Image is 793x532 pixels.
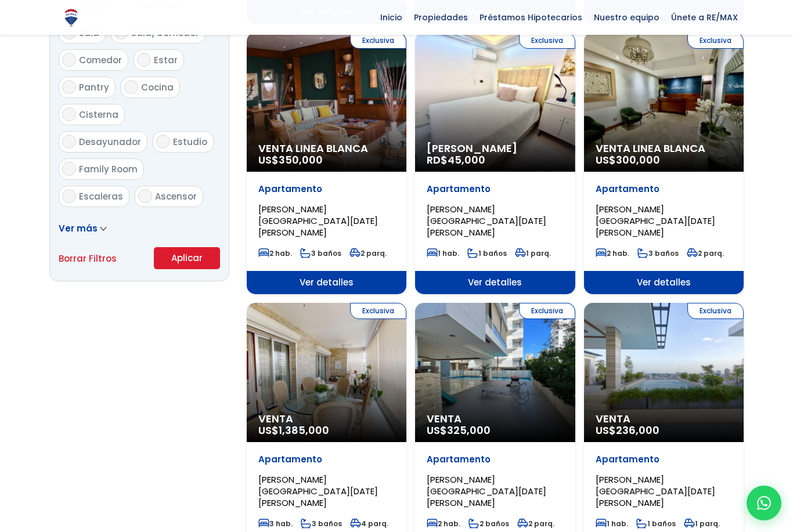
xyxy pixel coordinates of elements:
span: 325,000 [447,423,491,437]
input: Desayunador [62,135,76,149]
span: Exclusiva [687,32,744,49]
span: Exclusiva [519,32,575,49]
span: Ver detalles [584,271,744,294]
span: Nuestro equipo [588,9,665,26]
span: Family Room [79,163,138,175]
span: Venta Linea Blanca [258,143,395,154]
span: 1 parq. [684,519,720,529]
span: US$ [258,423,329,437]
span: Ver detalles [415,271,575,294]
input: Cocina [124,80,138,94]
span: 1 hab. [596,519,628,529]
span: 2 hab. [596,248,629,258]
span: US$ [596,153,660,167]
span: 1 hab. [427,248,459,258]
span: 3 baños [300,248,341,258]
input: Estudio [156,135,170,149]
button: Aplicar [154,247,220,269]
a: Exclusiva [PERSON_NAME] RD$45,000 Apartamento [PERSON_NAME][GEOGRAPHIC_DATA][DATE][PERSON_NAME] 1... [415,32,575,294]
a: Exclusiva Venta Linea Blanca US$300,000 Apartamento [PERSON_NAME][GEOGRAPHIC_DATA][DATE][PERSON_N... [584,32,744,294]
span: Desayunador [79,136,141,148]
span: Estudio [173,136,207,148]
span: Préstamos Hipotecarios [474,9,588,26]
span: Venta Linea Blanca [596,143,732,154]
span: Cocina [141,81,174,93]
input: Family Room [62,162,76,176]
span: 2 baños [468,519,509,529]
span: US$ [427,423,491,437]
a: Borrar Filtros [59,251,117,266]
span: Exclusiva [350,303,406,319]
span: Exclusiva [519,303,575,319]
span: 4 parq. [350,519,388,529]
span: 3 hab. [258,519,293,529]
span: 2 parq. [517,519,554,529]
span: 1 parq. [515,248,551,258]
a: Exclusiva Venta Linea Blanca US$350,000 Apartamento [PERSON_NAME][GEOGRAPHIC_DATA][DATE][PERSON_N... [247,32,406,294]
input: Escaleras [62,189,76,203]
span: 300,000 [616,153,660,167]
span: Estar [154,54,178,66]
span: 3 baños [301,519,342,529]
span: 3 baños [637,248,679,258]
input: Estar [137,53,151,67]
span: US$ [596,423,659,437]
span: Cisterna [79,108,118,121]
span: Propiedades [408,9,474,26]
span: 1 baños [636,519,676,529]
span: Venta [596,413,732,425]
input: Comedor [62,53,76,67]
span: Venta [258,413,395,425]
span: [PERSON_NAME][GEOGRAPHIC_DATA][DATE][PERSON_NAME] [596,473,715,509]
span: Pantry [79,81,109,93]
span: Ascensor [155,190,197,202]
span: US$ [258,153,323,167]
span: Venta [427,413,563,425]
span: 1,385,000 [279,423,329,437]
p: Apartamento [258,183,395,195]
a: Ver más [59,222,107,234]
span: [PERSON_NAME] [427,143,563,154]
input: Ascensor [138,189,152,203]
span: Inicio [374,9,408,26]
span: 2 parq. [687,248,724,258]
span: [PERSON_NAME][GEOGRAPHIC_DATA][DATE][PERSON_NAME] [258,203,378,238]
input: Pantry [62,80,76,94]
span: Ver más [59,222,98,234]
span: Escaleras [79,190,123,202]
p: Apartamento [427,454,563,465]
span: RD$ [427,153,485,167]
span: 2 hab. [258,248,292,258]
p: Apartamento [596,183,732,195]
input: Cisterna [62,107,76,121]
p: Apartamento [596,454,732,465]
span: [PERSON_NAME][GEOGRAPHIC_DATA][DATE][PERSON_NAME] [258,473,378,509]
span: 1 baños [467,248,507,258]
p: Apartamento [258,454,395,465]
img: Logo de REMAX [61,8,81,28]
span: 350,000 [279,153,323,167]
span: Únete a RE/MAX [665,9,744,26]
span: Ver detalles [247,271,406,294]
span: [PERSON_NAME][GEOGRAPHIC_DATA][DATE][PERSON_NAME] [596,203,715,238]
span: Comedor [79,54,122,66]
span: 2 hab. [427,519,460,529]
span: 45,000 [448,153,485,167]
span: Exclusiva [687,303,744,319]
p: Apartamento [427,183,563,195]
span: Exclusiva [350,32,406,49]
span: [PERSON_NAME][GEOGRAPHIC_DATA][DATE][PERSON_NAME] [427,203,546,238]
span: 236,000 [616,423,659,437]
span: 2 parq. [349,248,387,258]
span: [PERSON_NAME][GEOGRAPHIC_DATA][DATE][PERSON_NAME] [427,473,546,509]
